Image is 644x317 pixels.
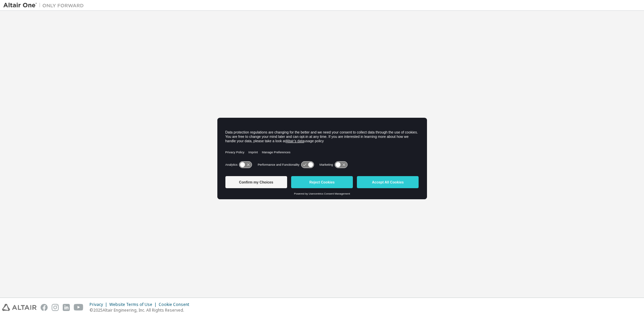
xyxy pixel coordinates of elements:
img: instagram.svg [52,304,59,311]
img: youtube.svg [74,304,84,311]
p: © 2025 Altair Engineering, Inc. All Rights Reserved. [90,307,193,313]
img: linkedin.svg [63,304,70,311]
div: Privacy [90,302,109,307]
div: Website Terms of Use [109,302,159,307]
img: altair_logo.svg [2,304,37,311]
img: Altair One [3,2,87,9]
div: Cookie Consent [159,302,193,307]
img: facebook.svg [41,304,48,311]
